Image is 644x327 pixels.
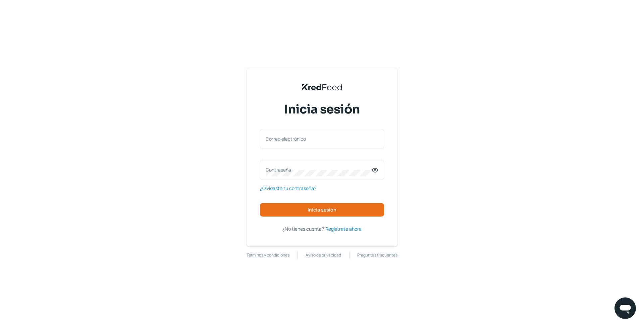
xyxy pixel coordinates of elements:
[619,301,632,315] img: chatIcon
[306,251,341,259] a: Aviso de privacidad
[284,101,360,118] span: Inicia sesión
[260,184,316,192] a: ¿Olvidaste tu contraseña?
[325,225,362,233] a: Regístrate ahora
[308,207,336,212] span: Inicia sesión
[282,226,324,232] span: ¿No tienes cuenta?
[260,203,384,217] button: Inicia sesión
[357,251,397,259] a: Preguntas frecuentes
[266,167,372,173] label: Contraseña
[266,136,372,142] label: Correo electrónico
[247,251,289,259] a: Términos y condiciones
